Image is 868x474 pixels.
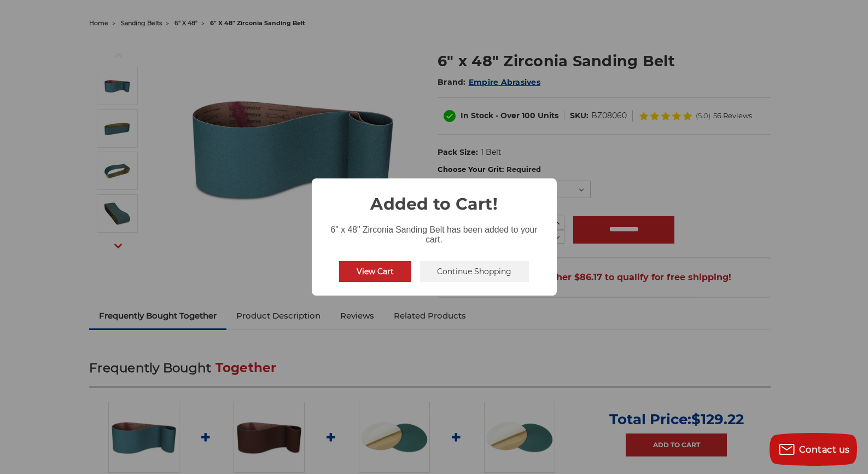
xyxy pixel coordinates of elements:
button: Continue Shopping [420,261,529,282]
span: Contact us [799,444,850,455]
h2: Added to Cart! [312,178,557,216]
button: Contact us [770,433,857,466]
button: View Cart [339,261,411,282]
div: 6" x 48" Zirconia Sanding Belt has been added to your cart. [312,216,557,247]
